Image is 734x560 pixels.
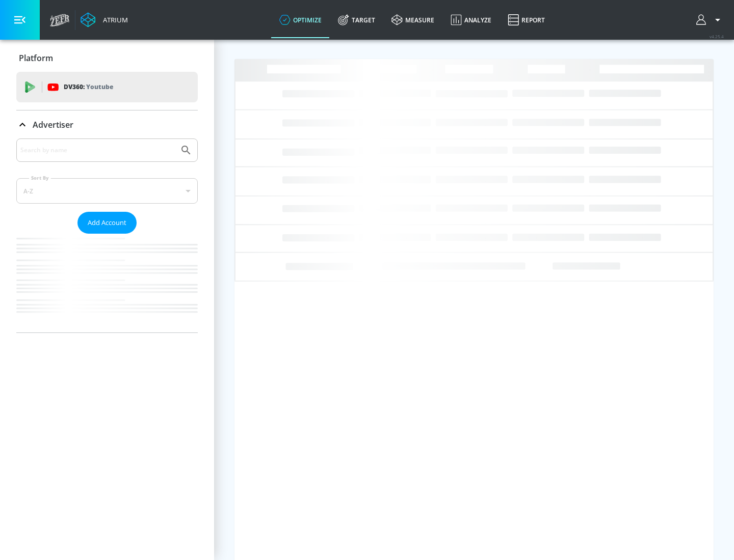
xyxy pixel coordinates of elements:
p: DV360: [64,81,113,93]
div: Platform [16,44,198,72]
div: DV360: Youtube [16,72,198,102]
p: Youtube [86,81,113,92]
p: Advertiser [33,119,73,130]
p: Platform [19,52,53,64]
div: Advertiser [16,138,198,332]
label: Sort By [29,175,51,181]
a: Report [500,2,553,38]
a: Analyze [442,2,500,38]
span: v 4.25.4 [710,34,724,39]
a: optimize [271,2,330,38]
button: Add Account [77,212,137,234]
span: Add Account [88,217,126,229]
div: Advertiser [16,110,198,139]
a: Target [330,2,383,38]
div: Atrium [99,15,128,24]
div: A-Z [16,178,198,204]
input: Search by name [20,144,175,157]
nav: list of Advertiser [16,234,198,332]
a: measure [383,2,442,38]
a: Atrium [81,12,128,27]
